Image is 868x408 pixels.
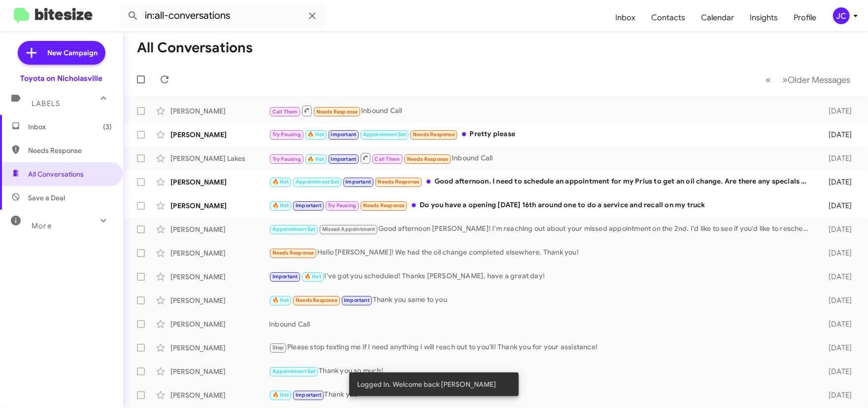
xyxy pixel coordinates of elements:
span: Try Pausing [272,131,301,138]
div: [PERSON_NAME] [170,130,269,140]
div: [DATE] [814,177,860,187]
div: [PERSON_NAME] [170,272,269,282]
div: [PERSON_NAME] [170,177,269,187]
h1: All Conversations [137,40,253,56]
span: Appointment Set [296,179,339,185]
span: (3) [103,122,112,132]
input: Search [119,4,326,28]
div: [DATE] [814,201,860,211]
span: Needs Response [363,202,405,209]
button: JC [825,7,857,24]
div: Pretty please [269,129,814,140]
span: 🔥 Hot [272,179,289,185]
a: Calendar [694,3,742,32]
span: 🔥 Hot [304,273,321,280]
a: Profile [786,3,825,32]
span: Try Pausing [272,156,301,162]
div: Hello [PERSON_NAME]! We had the oil change completed elsewhere. Thank you! [269,247,814,259]
span: Appointment Set [272,368,316,374]
div: [PERSON_NAME] [170,367,269,376]
span: 🔥 Hot [307,156,324,162]
span: 🔥 Hot [272,392,289,398]
div: [DATE] [814,248,860,258]
span: Labels [32,99,60,108]
button: Previous [760,70,777,90]
span: Missed Appointment [322,226,375,232]
nav: Page navigation example [760,70,856,90]
div: Inbound Call [269,152,814,164]
span: 🔥 Hot [307,131,324,138]
div: [DATE] [814,153,860,163]
div: [PERSON_NAME] Lakes [170,153,269,163]
div: Thank you so much! [269,366,814,377]
a: Inbox [608,3,644,32]
div: [PERSON_NAME] [170,390,269,400]
span: Important [344,297,369,303]
div: I've got you scheduled! Thanks [PERSON_NAME], have a great day! [269,271,814,282]
span: Call Them [375,156,401,162]
a: New Campaign [18,41,105,65]
span: Needs Response [407,156,449,162]
div: [DATE] [814,343,860,353]
div: [DATE] [814,272,860,282]
span: Needs Response [378,179,420,185]
div: [DATE] [814,130,860,140]
div: Thank you same to you [269,295,814,306]
div: [DATE] [814,390,860,400]
span: Appointment Set [272,226,316,232]
a: Contacts [644,3,694,32]
span: Logged In. Welcome back [PERSON_NAME] [357,379,496,389]
span: Save a Deal [28,193,65,203]
span: Inbox [28,122,112,132]
div: Good afternoon. I need to schedule an appointment for my Prius to get an oil change. Are there an... [269,176,814,187]
div: [PERSON_NAME] [170,201,269,211]
div: Inbound Call [269,105,814,117]
span: Important [296,392,321,398]
div: [PERSON_NAME] [170,106,269,116]
span: Important [331,131,357,138]
span: Needs Response [296,297,337,303]
span: Appointment Set [363,131,406,138]
div: [PERSON_NAME] [170,224,269,234]
span: More [32,222,52,230]
span: All Conversations [28,169,84,179]
span: « [766,74,771,86]
span: Important [345,179,371,185]
div: JC [833,7,850,24]
div: [DATE] [814,367,860,376]
div: Inbound Call [269,319,814,329]
div: [PERSON_NAME] [170,248,269,258]
div: Toyota on Nicholasville [21,74,103,83]
span: Call Them [272,109,298,115]
div: Thank you [269,389,814,401]
div: [DATE] [814,224,860,234]
div: [DATE] [814,296,860,305]
a: Insights [742,3,786,32]
span: Stop [272,344,284,351]
div: [PERSON_NAME] [170,296,269,305]
span: Important [272,273,298,280]
button: Next [776,70,856,90]
span: Try Pausing [328,202,356,209]
div: Good afternoon [PERSON_NAME]! I'm reaching out about your missed appointment on the 2nd. I'd like... [269,223,814,235]
span: Needs Response [272,250,314,256]
div: [PERSON_NAME] [170,319,269,329]
div: Please stop texting me if I need anything I will reach out to you'll! Thank you for your assistance! [269,342,814,353]
div: Do you have a opening [DATE] 16th around one to do a service and recall on my truck [269,200,814,211]
span: Needs Response [28,146,112,155]
div: [DATE] [814,106,860,116]
div: [PERSON_NAME] [170,343,269,353]
span: New Campaign [47,48,98,58]
div: [DATE] [814,319,860,329]
span: Needs Response [316,109,358,115]
span: Needs Response [413,131,455,138]
span: Older Messages [788,74,850,85]
span: Important [296,202,321,209]
span: » [782,74,788,86]
span: 🔥 Hot [272,297,289,303]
